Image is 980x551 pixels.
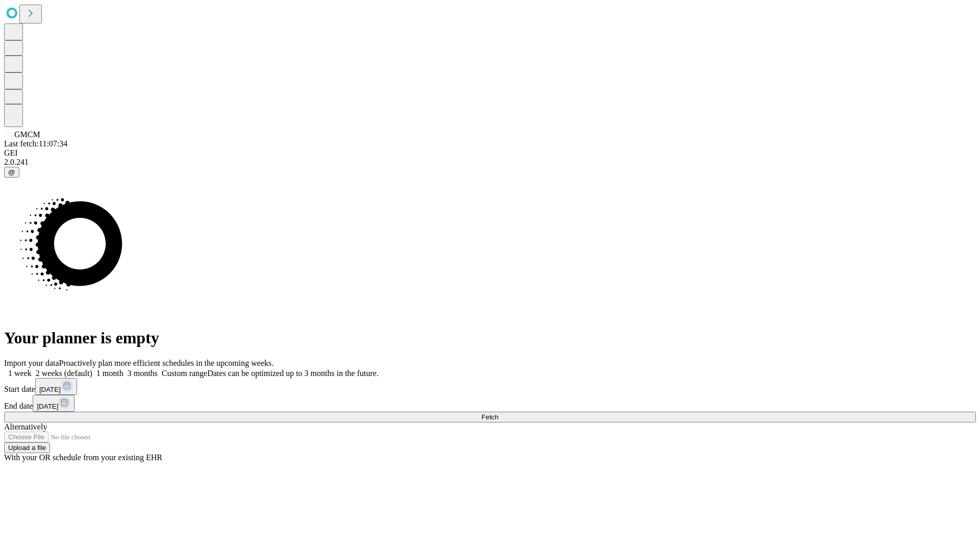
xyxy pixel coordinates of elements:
[96,369,124,378] span: 1 month
[33,395,75,412] button: [DATE]
[4,148,976,158] div: GEI
[39,386,61,393] span: [DATE]
[4,139,67,148] span: Last fetch: 11:07:34
[4,395,976,412] div: End date
[4,378,976,395] div: Start date
[4,412,976,422] button: Fetch
[207,369,378,378] span: Dates can be optimized up to 3 months in the future.
[4,422,47,431] span: Alternatively
[59,359,274,367] span: Proactively plan more efficient schedules in the upcoming weeks.
[4,442,50,453] button: Upload a file
[36,369,92,378] span: 2 weeks (default)
[4,359,59,367] span: Import your data
[37,403,58,410] span: [DATE]
[162,369,207,378] span: Custom range
[128,369,158,378] span: 3 months
[8,369,32,378] span: 1 week
[14,130,40,139] span: GMCM
[35,378,77,395] button: [DATE]
[4,453,162,462] span: With your OR schedule from your existing EHR
[4,158,976,167] div: 2.0.241
[481,413,498,421] span: Fetch
[4,167,19,178] button: @
[4,329,976,347] h1: Your planner is empty
[8,168,15,176] span: @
